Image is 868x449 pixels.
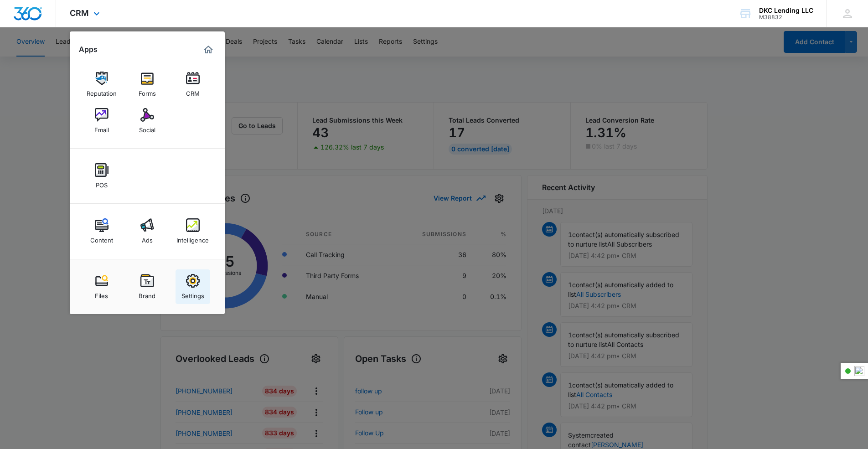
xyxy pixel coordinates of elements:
a: Brand [130,269,165,304]
div: Ads [142,232,153,244]
a: Files [84,269,119,304]
a: Settings [176,269,210,304]
div: Intelligence [176,232,209,244]
a: Ads [130,214,165,248]
a: Content [84,214,119,248]
div: POS [96,177,108,189]
div: Brand [139,288,155,299]
a: Social [130,103,165,138]
div: Social [139,122,155,134]
a: Marketing 360® Dashboard [201,42,216,57]
div: Files [95,288,108,299]
h2: Apps [79,45,98,54]
div: Email [94,122,109,134]
a: POS [84,159,119,193]
a: CRM [176,67,210,102]
a: Forms [130,67,165,102]
div: account name [759,7,813,14]
div: Forms [139,85,156,97]
a: Email [84,103,119,138]
a: Intelligence [176,214,210,248]
a: Reputation [84,67,119,102]
div: account id [759,14,813,21]
div: Content [90,232,113,244]
div: Reputation [87,85,117,97]
div: CRM [186,85,200,97]
span: CRM [70,8,89,18]
div: Settings [181,288,204,299]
